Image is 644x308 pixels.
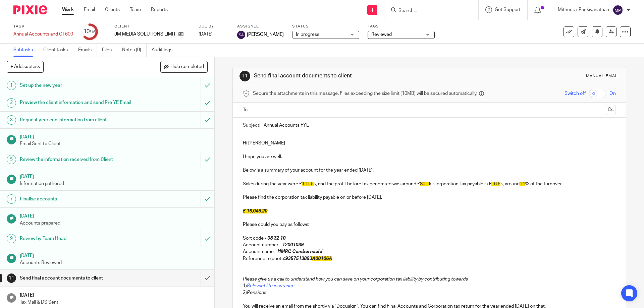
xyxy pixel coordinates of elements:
[243,248,615,255] p: Account name -
[160,61,208,72] button: Hide completed
[114,31,175,38] p: JM MEDIA SOLUTIONS LIMITED
[243,283,615,289] p: 1)
[20,115,136,125] h1: Request year end information from client
[243,289,615,296] p: 2)
[20,180,208,187] p: Information gathered
[7,194,16,204] div: 7
[20,98,136,108] h1: Preview the client information and send Pre YE Email
[243,255,615,262] p: Reference to quote:
[151,6,168,13] a: Reports
[20,220,208,227] p: Accounts prepared
[606,105,616,115] button: Cc
[199,32,213,37] span: [DATE]
[495,7,521,12] span: Get Support
[130,6,141,13] a: Team
[243,140,615,146] p: Hi [PERSON_NAME]
[199,24,229,29] label: Due by
[152,44,177,57] a: Audit logs
[243,209,267,213] span: £ 16,048.20
[20,211,208,220] h1: [DATE]
[243,194,615,201] p: Please find the corporation tax liability payable on or before [DATE].
[62,6,74,13] a: Work
[43,44,73,57] a: Client tasks
[243,181,615,187] p: Sales during the year were £ k, and the profit before tax generated was around £ k. Corporation T...
[13,5,47,14] img: Pixie
[312,256,332,261] span: A00106A
[114,24,190,29] label: Client
[292,24,359,29] label: Status
[20,299,208,306] p: Tax Mail & DS Sent
[520,182,525,186] span: 14
[558,6,609,13] p: Mithunraj Packiyanathan
[243,277,468,282] em: Please give us a call to understand how you can save on your corporation tax liability by contrib...
[243,242,615,248] p: Account number -
[243,153,615,160] p: I hope you are well.
[586,73,619,79] div: Manual email
[247,284,294,288] a: Relevant life insurance
[7,234,16,243] div: 9
[491,182,500,186] span: 16.5
[302,182,314,186] span: 111.5
[20,259,208,266] p: Accounts Reviewed
[243,167,615,174] p: Below is a summary of your account for the year ended [DATE].
[267,236,285,241] em: 08 32 10
[243,107,250,113] label: To:
[239,71,250,81] div: 11
[20,251,208,259] h1: [DATE]
[282,243,304,247] em: 12001039
[84,28,96,36] div: 10
[20,172,208,180] h1: [DATE]
[243,221,615,228] p: Please could you pay as follows:
[565,90,586,97] span: Switch off
[20,273,136,283] h1: Send final account documents to client
[7,115,16,125] div: 3
[296,32,319,37] span: In progress
[371,32,392,37] span: Reviewed
[13,24,73,29] label: Task
[237,31,245,39] img: svg%3E
[254,72,444,79] h1: Send final account documents to client
[420,182,429,186] span: 80.1
[90,30,96,34] small: /16
[247,31,284,38] span: [PERSON_NAME]
[20,140,208,147] p: Email Sent to Client
[7,273,16,283] div: 11
[285,256,332,261] em: 9357513893
[247,290,266,295] em: Pensions
[237,24,284,29] label: Assignee
[368,24,435,29] label: Tags
[84,6,95,13] a: Email
[7,98,16,108] div: 2
[20,132,208,140] h1: [DATE]
[7,61,44,72] button: + Add subtask
[612,5,623,15] img: svg%3E
[20,80,136,90] h1: Set up the new year
[277,249,322,254] em: HMRC Cumbernauld
[398,8,458,14] input: Search
[13,31,73,38] div: Annual Accounts and CT600
[122,44,147,57] a: Notes (0)
[253,90,477,97] span: Secure the attachments in this message. Files exceeding the size limit (10MB) will be secured aut...
[243,235,615,242] p: Sort code -
[7,155,16,164] div: 5
[609,90,616,97] span: On
[20,290,208,299] h1: [DATE]
[102,44,117,57] a: Files
[13,44,38,57] a: Subtasks
[170,64,204,70] span: Hide completed
[20,194,136,204] h1: Finalise accounts
[243,122,260,129] label: Subject:
[78,44,97,57] a: Emails
[105,6,120,13] a: Clients
[7,81,16,90] div: 1
[20,155,136,165] h1: Review the information received from Client
[20,234,136,244] h1: Review by Team Head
